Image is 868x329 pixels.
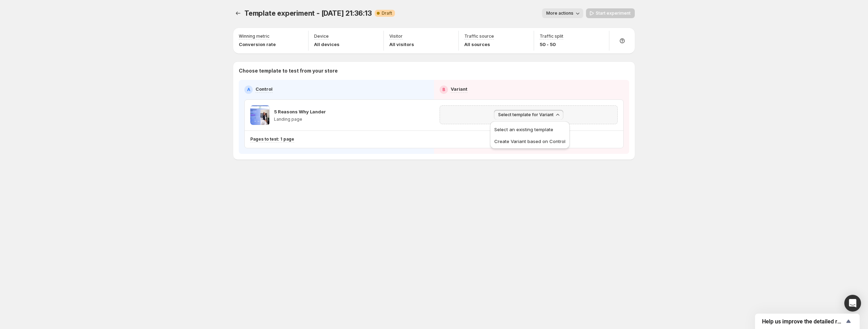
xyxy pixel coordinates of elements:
[314,33,329,39] p: Device
[239,41,276,48] p: Conversion rate
[233,8,243,18] button: Experiments
[540,41,563,48] p: 50 - 50
[239,67,629,74] p: Choose template to test from your store
[540,33,563,39] p: Traffic split
[389,33,403,39] p: Visitor
[256,85,273,92] p: Control
[239,33,269,39] p: Winning metric
[382,10,392,16] span: Draft
[464,33,494,39] p: Traffic source
[274,108,326,115] p: 5 Reasons Why Lander
[451,85,467,92] p: Variant
[274,117,326,122] p: Landing page
[247,87,250,92] h2: A
[494,110,563,120] button: Select template for Variant
[546,10,573,16] span: More actions
[464,41,494,48] p: All sources
[494,139,565,144] span: Create Variant based on Control
[314,41,340,48] p: All devices
[762,317,853,326] button: Show survey - Help us improve the detailed report for A/B campaigns
[389,41,414,48] p: All visitors
[492,135,568,147] button: Create Variant based on Control
[250,105,270,125] img: 5 Reasons Why Lander
[244,9,372,17] span: Template experiment - [DATE] 21:36:13
[762,318,844,325] span: Help us improve the detailed report for A/B campaigns
[492,124,568,135] button: Select an existing template
[498,112,554,118] span: Select template for Variant
[844,295,861,312] div: Open Intercom Messenger
[494,127,553,132] span: Select an existing template
[442,87,445,92] h2: B
[250,136,294,142] p: Pages to test: 1 page
[542,8,583,18] button: More actions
